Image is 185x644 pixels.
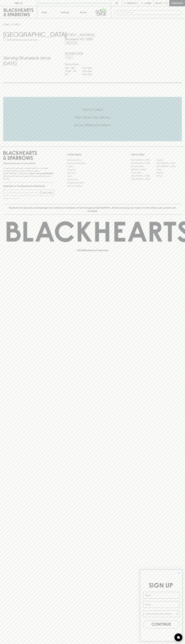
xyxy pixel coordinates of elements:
[143,601,179,608] input: Email
[3,97,182,141] div: Call to action block
[177,571,181,575] button: Close dialog
[171,2,183,5] p: Checkout
[145,611,176,617] input: I wanna know more about...
[156,158,182,162] a: Braddon
[6,38,38,41] p: Set Brunswick as your local store
[3,115,182,120] h5: Uber Same-Day Delivery
[176,611,178,617] button: Show Options
[3,162,54,165] p: Sibling owned and run since [DATE]
[11,23,19,26] a: STORES
[65,41,78,45] a: Directions
[65,33,120,41] h5: [STREET_ADDRESS] , Brunswick VIC 3056
[42,11,47,14] p: Shop
[131,165,156,168] a: Brunswick West
[74,6,93,18] a: Stores
[82,66,95,70] p: 11am - 8pm
[121,10,180,15] input: Try "Pinot noir"
[65,70,78,73] p: THURS - FRI
[156,174,182,177] a: Prahran
[131,177,156,181] a: [GEOGRAPHIC_DATA]
[3,184,54,188] p: Subscribe to The Blackhearts Newsletter
[67,153,118,156] p: OTHER AREAS
[65,52,120,56] h5: 03 9381 2129
[67,181,118,184] a: Shipping Information
[67,178,118,181] a: Privacy Policy
[67,158,118,162] a: Bottle Drop FAQ's
[3,55,58,66] h4: Serving Brunswick since [DATE]
[143,621,179,628] button: CONTINUE
[5,191,40,195] input: e.g. jane@blackheartsandsparrows.com.au
[3,23,9,26] a: HOME
[177,636,180,639] img: bubble-icon
[65,73,78,76] p: SAT
[166,2,167,4] p: 0
[67,168,118,171] a: Contact Us
[149,583,173,589] span: SIGN UP
[42,191,53,194] p: SUBSCRIBE
[67,184,118,188] a: Terms & Conditions
[3,167,54,180] p: It is against the law to sell or supply alcohol to, or to obtain alcohol on behalf of a person un...
[156,162,182,165] a: [GEOGRAPHIC_DATA]
[41,190,54,196] button: SUBSCRIBE
[131,174,156,177] a: [GEOGRAPHIC_DATA]
[156,171,182,174] a: Geelong
[80,11,87,14] p: Stores
[3,31,58,38] h3: [GEOGRAPHIC_DATA]
[65,62,120,66] h6: Store Hours
[131,162,156,165] a: [GEOGRAPHIC_DATA]
[82,70,95,73] p: 11am - 9pm
[131,153,182,156] p: OUR STORES
[131,168,156,171] a: [PERSON_NAME]
[67,171,118,175] a: Gift Cards
[67,175,118,178] a: FAQ's
[56,6,74,18] a: Tastings
[14,2,23,5] p: FIND US
[3,197,54,200] p: We will never spam you
[29,172,53,175] strong: Liquor License #32064953
[137,567,185,644] div: FLYOUT Form
[155,2,162,5] p: $0.00
[143,592,179,599] input: Name
[5,206,180,213] p: Blackhearts & Sparrows acknowledges the traditional Custodians of land throughout [GEOGRAPHIC_DAT...
[3,107,182,112] h5: Click & Collect
[67,165,118,168] a: Careers
[67,162,118,165] a: Business & Bulk Gifting
[127,2,137,5] p: Wishlist
[145,2,151,5] p: Login
[65,66,78,70] p: SUN - WED
[3,123,182,127] h5: Across Melbourne Metro
[61,11,69,14] p: Tastings
[65,56,73,59] a: Call
[82,73,95,76] p: 10am - 9pm
[131,158,156,162] a: [GEOGRAPHIC_DATA]
[131,171,156,174] a: Fitzroy North
[37,6,56,18] button: Shop
[156,165,182,168] a: [GEOGRAPHIC_DATA]
[156,168,182,171] a: Fitzroy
